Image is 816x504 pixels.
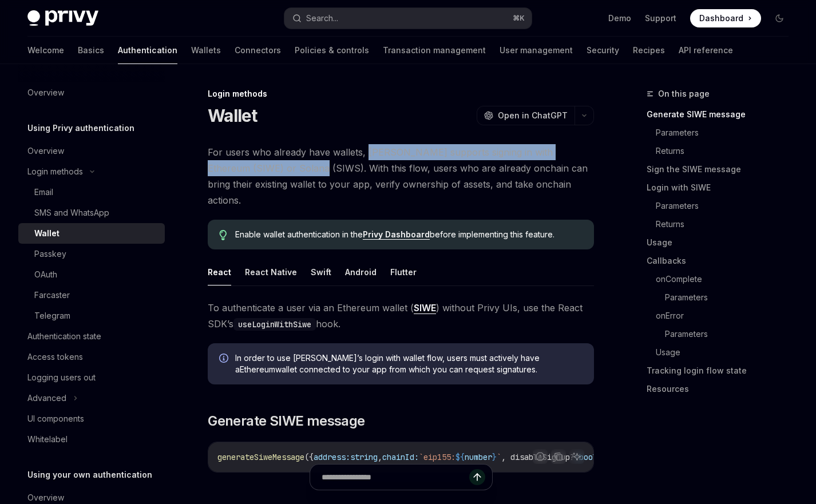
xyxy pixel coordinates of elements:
[465,452,492,462] span: number
[27,350,83,364] div: Access tokens
[18,244,165,264] a: Passkey
[533,449,548,464] button: Report incorrect code
[690,9,761,27] a: Dashboard
[414,302,436,314] a: SIWE
[569,449,584,464] button: Ask AI
[245,259,297,285] button: React Native
[656,124,798,142] a: Parameters
[647,362,798,380] a: Tracking login flow state
[419,452,455,462] span: `eip155:
[217,452,304,462] span: generateSiweMessage
[34,309,70,323] div: Telegram
[208,88,594,100] div: Login methods
[235,352,583,375] span: In order to use [PERSON_NAME]’s login with wallet flow, users must actively have a Ethereum walle...
[27,86,64,100] div: Overview
[34,288,70,302] div: Farcaster
[304,452,314,462] span: ({
[27,432,68,446] div: Whitelabel
[390,259,417,285] button: Flutter
[770,9,789,27] button: Toggle dark mode
[235,37,281,64] a: Connectors
[18,203,165,223] a: SMS and WhatsApp
[647,252,798,270] a: Callbacks
[345,259,377,285] button: Android
[647,178,798,197] a: Login with SIWE
[295,37,369,64] a: Policies & controls
[18,326,165,347] a: Authentication state
[27,468,152,482] h5: Using your own authentication
[656,142,798,160] a: Returns
[497,452,501,462] span: `
[18,408,165,429] a: UI components
[34,206,109,220] div: SMS and WhatsApp
[647,105,798,124] a: Generate SIWE message
[27,330,101,343] div: Authentication state
[208,300,594,332] span: To authenticate a user via an Ethereum wallet ( ) without Privy UIs, use the React SDK’s hook.
[27,121,134,135] h5: Using Privy authentication
[27,391,66,405] div: Advanced
[27,412,84,426] div: UI components
[18,82,165,103] a: Overview
[18,223,165,244] a: Wallet
[656,215,798,233] a: Returns
[27,10,98,26] img: dark logo
[656,197,798,215] a: Parameters
[235,229,583,240] span: Enable wallet authentication in the before implementing this feature.
[191,37,221,64] a: Wallets
[78,37,104,64] a: Basics
[679,37,733,64] a: API reference
[284,8,532,29] button: Search...⌘K
[378,452,382,462] span: ,
[233,318,316,331] code: useLoginWithSiwe
[587,37,619,64] a: Security
[27,37,64,64] a: Welcome
[477,106,575,125] button: Open in ChatGPT
[647,160,798,178] a: Sign the SIWE message
[219,354,231,365] svg: Info
[18,264,165,285] a: OAuth
[306,11,338,25] div: Search...
[18,305,165,326] a: Telegram
[118,37,177,64] a: Authentication
[658,87,710,101] span: On this page
[551,449,566,464] button: Copy the contents from the code block
[208,259,231,285] button: React
[656,270,798,288] a: onComplete
[18,141,165,161] a: Overview
[665,325,798,343] a: Parameters
[492,452,497,462] span: }
[34,227,60,240] div: Wallet
[665,288,798,307] a: Parameters
[699,13,743,24] span: Dashboard
[363,229,430,240] a: Privy Dashboard
[208,412,365,430] span: Generate SIWE message
[633,37,665,64] a: Recipes
[498,110,568,121] span: Open in ChatGPT
[501,452,575,462] span: , disableSignup?
[18,367,165,388] a: Logging users out
[208,105,258,126] h1: Wallet
[647,233,798,252] a: Usage
[18,347,165,367] a: Access tokens
[208,144,594,208] span: For users who already have wallets, [PERSON_NAME] supports signing in with Ethereum (SIWE) or Sol...
[314,452,350,462] span: address:
[34,268,57,281] div: OAuth
[350,452,378,462] span: string
[382,452,419,462] span: chainId:
[27,144,64,158] div: Overview
[645,13,676,24] a: Support
[513,14,525,23] span: ⌘ K
[219,230,227,240] svg: Tip
[500,37,573,64] a: User management
[34,185,53,199] div: Email
[18,182,165,203] a: Email
[608,13,631,24] a: Demo
[656,343,798,362] a: Usage
[455,452,465,462] span: ${
[647,380,798,398] a: Resources
[656,307,798,325] a: onError
[311,259,331,285] button: Swift
[27,165,83,178] div: Login methods
[469,469,485,485] button: Send message
[34,247,66,261] div: Passkey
